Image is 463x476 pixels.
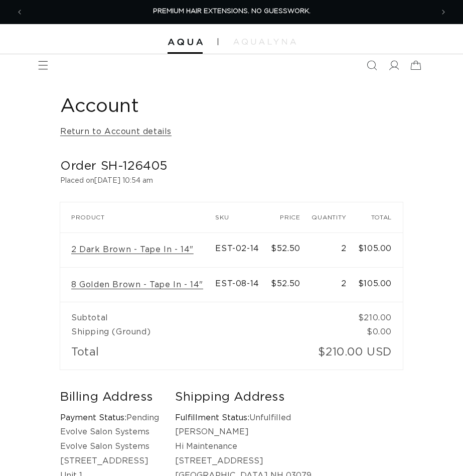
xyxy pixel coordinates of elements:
p: Placed on [60,175,403,187]
time: [DATE] 10:54 am [94,177,153,184]
td: $105.00 [358,267,403,302]
button: Previous announcement [9,1,31,23]
strong: Fulfillment Status: [175,414,249,422]
td: EST-02-14 [215,232,270,267]
th: Total [358,202,403,232]
span: PREMIUM HAIR EXTENSIONS. NO GUESSWORK. [153,8,311,15]
td: Total [60,339,312,370]
span: $52.50 [271,280,300,288]
h1: Account [60,94,403,119]
h2: Order SH-126405 [60,159,403,174]
h2: Shipping Address [175,390,312,405]
td: $105.00 [358,232,403,267]
td: EST-08-14 [215,267,270,302]
summary: Menu [32,54,54,76]
td: $210.00 USD [312,339,403,370]
img: Aqua Hair Extensions [168,39,203,46]
td: 2 [312,232,358,267]
th: SKU [215,202,270,232]
span: $52.50 [271,245,300,253]
summary: Search [361,54,383,76]
h2: Billing Address [60,390,159,405]
button: Next announcement [432,1,454,23]
th: Product [60,202,215,232]
p: Unfulfilled [175,411,312,425]
a: Return to Account details [60,125,172,139]
th: Quantity [312,202,358,232]
strong: Payment Status: [60,414,126,422]
td: Shipping (Ground) [60,325,358,339]
td: $0.00 [358,325,403,339]
a: 2 Dark Brown - Tape In - 14" [71,245,194,255]
img: aqualyna.com [233,39,296,45]
td: Subtotal [60,302,358,325]
th: Price [271,202,312,232]
td: $210.00 [358,302,403,325]
p: Pending [60,411,159,425]
a: 8 Golden Brown - Tape In - 14" [71,280,203,290]
td: 2 [312,267,358,302]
